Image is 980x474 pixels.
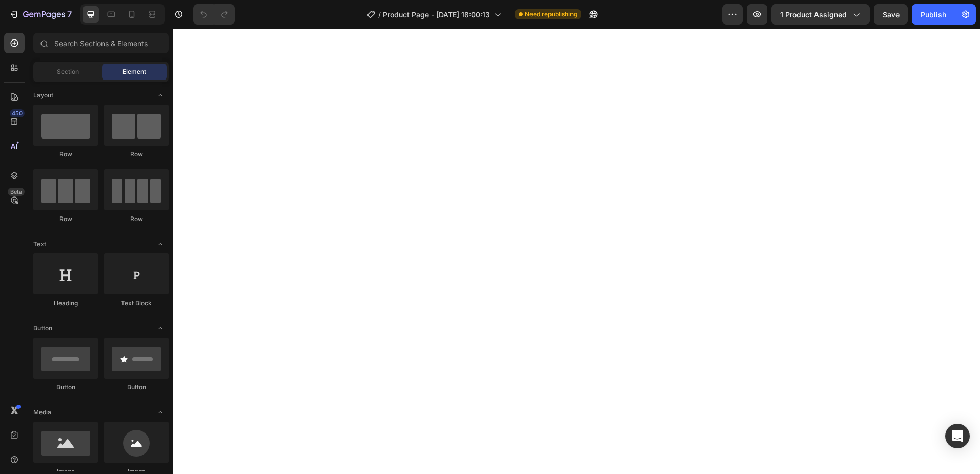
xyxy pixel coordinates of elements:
[33,150,98,159] div: Row
[33,33,169,53] input: Search Sections & Elements
[8,188,25,196] div: Beta
[10,109,25,117] div: 450
[122,67,146,76] span: Element
[771,4,870,25] button: 1 product assigned
[525,10,577,19] span: Need republishing
[33,240,46,249] span: Text
[874,4,908,25] button: Save
[921,9,946,20] div: Publish
[33,91,53,100] span: Layout
[152,87,169,104] span: Toggle open
[193,4,235,25] div: Undo/Redo
[152,320,169,337] span: Toggle open
[883,10,900,19] span: Save
[378,9,381,20] span: /
[104,150,169,159] div: Row
[104,383,169,392] div: Button
[33,299,98,308] div: Heading
[57,67,79,76] span: Section
[33,214,98,224] div: Row
[173,29,980,474] iframe: Design area
[33,408,51,417] span: Media
[67,8,72,21] p: 7
[152,236,169,252] span: Toggle open
[104,299,169,308] div: Text Block
[33,324,52,333] span: Button
[152,404,169,421] span: Toggle open
[383,9,490,20] span: Product Page - [DATE] 18:00:13
[780,9,847,20] span: 1 product assigned
[912,4,955,25] button: Publish
[945,424,970,448] div: Open Intercom Messenger
[104,214,169,224] div: Row
[33,383,98,392] div: Button
[4,4,76,25] button: 7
